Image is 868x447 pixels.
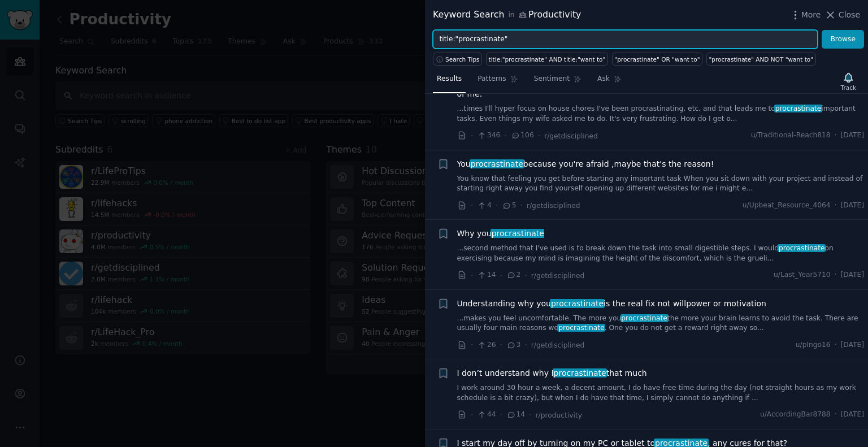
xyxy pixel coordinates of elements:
span: 4 [477,201,491,211]
span: · [538,130,540,142]
span: 5 [502,201,516,211]
a: I don’t understand why Iprocrastinatethat much [457,367,647,379]
span: Sentiment [534,74,570,84]
span: procrastinate [557,324,605,332]
a: ...times I'll hyper focus on house chores I've been procrastinating, etc. and that leads me topro... [457,104,865,124]
span: u/Upbeat_Resource_4064 [743,201,831,211]
div: "procrastinate" OR "want to" [614,55,700,63]
span: · [500,409,502,421]
span: procrastinate [550,299,605,308]
span: u/pIngo16 [796,340,831,350]
span: 26 [477,340,496,350]
input: Try a keyword related to your business [433,30,818,49]
span: 14 [506,410,525,420]
span: [DATE] [841,410,864,420]
button: More [789,9,821,21]
span: procrastinate [470,159,524,168]
span: · [471,409,473,421]
span: Why you [457,228,544,240]
span: [DATE] [841,270,864,280]
a: Ask [593,70,626,93]
span: · [835,410,837,420]
a: "procrastinate" OR "want to" [612,53,702,66]
span: · [504,130,506,142]
span: r/getdisciplined [527,202,580,210]
span: procrastinate [553,368,607,377]
span: u/Last_Year5710 [774,270,831,280]
a: Sentiment [530,70,585,93]
span: Results [437,74,462,84]
span: [DATE] [841,201,864,211]
a: "procrastinate" AND NOT "want to" [706,53,816,66]
span: · [835,340,837,350]
span: procrastinate [778,244,826,252]
span: [DATE] [841,340,864,350]
span: More [801,9,821,21]
a: Understanding why youprocrastinateis the real fix not willpower or motivation [457,298,766,310]
span: r/getdisciplined [531,272,585,280]
span: 3 [506,340,520,350]
div: "procrastinate" AND NOT "want to" [709,55,813,63]
span: · [496,199,498,211]
a: ...second method that I've used is to break down the task into small digestible steps. I wouldpro... [457,244,865,263]
button: Track [837,70,860,93]
span: Ask [597,74,610,84]
span: · [520,199,523,211]
div: Track [841,84,856,92]
a: Why youprocrastinate [457,228,544,240]
a: ...makes you feel uncomfortable. The more youprocrastinatethe more your brain learns to avoid the... [457,314,865,333]
span: 14 [477,270,496,280]
button: Browse [822,30,864,49]
span: 346 [477,131,500,141]
span: r/productivity [536,411,582,419]
span: procrastinate [491,229,545,238]
span: I don’t understand why I that much [457,367,647,379]
span: 106 [511,131,534,141]
span: u/Traditional-Reach818 [751,131,831,141]
span: · [529,409,531,421]
span: · [471,199,473,211]
div: title:"procrastinate" AND title:"want to" [489,55,606,63]
a: Patterns [474,70,522,93]
span: Close [839,9,860,21]
a: I work around 30 hour a week, a decent amount, I do have free time during the day (not straight h... [457,383,865,403]
span: u/AccordingBar8788 [760,410,831,420]
span: · [500,339,502,351]
span: r/getdisciplined [544,132,598,140]
span: 2 [506,270,520,280]
a: Results [433,70,466,93]
span: You because you're afraid ,maybe that's the reason! [457,158,714,170]
span: · [524,270,527,281]
span: Search Tips [445,55,480,63]
span: · [471,130,473,142]
span: Understanding why you is the real fix not willpower or motivation [457,298,766,310]
button: Search Tips [433,53,482,66]
span: · [500,270,502,281]
button: Close [824,9,860,21]
span: 44 [477,410,496,420]
div: Keyword Search Productivity [433,8,581,22]
span: [DATE] [841,131,864,141]
span: · [524,339,527,351]
span: in [508,10,514,20]
span: · [835,131,837,141]
a: title:"procrastinate" AND title:"want to" [486,53,608,66]
a: Youprocrastinatebecause you're afraid ,maybe that's the reason! [457,158,714,170]
span: procrastinate [620,314,669,322]
span: Patterns [478,74,506,84]
span: procrastinate [774,105,822,112]
span: · [835,201,837,211]
span: · [471,270,473,281]
span: · [835,270,837,280]
span: r/getdisciplined [531,341,585,349]
a: You know that feeling you get before starting any important task When you sit down with your proj... [457,174,865,194]
span: · [471,339,473,351]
